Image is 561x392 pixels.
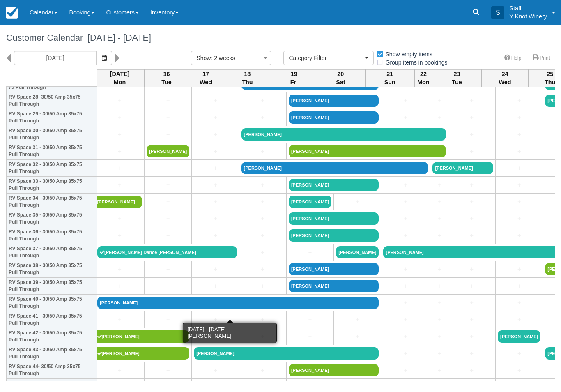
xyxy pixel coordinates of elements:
[194,231,237,240] a: +
[528,52,555,64] a: Print
[432,349,446,358] a: +
[97,97,142,105] a: +
[498,349,540,358] a: +
[147,97,189,105] a: +
[451,332,493,341] a: +
[498,130,540,139] a: +
[383,198,428,206] a: +
[7,92,97,109] th: RV Space 28- 30/50 Amp 35x75 Pull Through
[432,198,446,206] a: +
[241,198,284,206] a: +
[451,198,493,206] a: +
[498,97,540,105] a: +
[383,181,428,189] a: +
[432,162,493,174] a: [PERSON_NAME]
[336,198,379,206] a: +
[289,248,331,257] a: +
[147,265,189,274] a: +
[383,349,428,358] a: +
[498,316,540,324] a: +
[194,97,237,105] a: +
[241,214,284,223] a: +
[383,332,428,341] a: +
[451,113,493,122] a: +
[289,212,379,225] a: [PERSON_NAME]
[97,316,142,324] a: +
[451,147,493,156] a: +
[7,210,97,227] th: RV Space 35 - 30/50 Amp 35x75 Pull Through
[383,282,428,291] a: +
[451,214,493,223] a: +
[223,69,272,87] th: 18 Thu
[376,51,439,57] span: Show empty items
[376,56,453,69] label: Group items in bookings
[147,366,189,375] a: +
[147,113,189,122] a: +
[194,198,237,206] a: +
[97,130,142,139] a: +
[194,164,237,173] a: +
[376,59,454,65] span: Group items in bookings
[498,366,540,375] a: +
[147,145,189,157] a: [PERSON_NAME]
[432,366,446,375] a: +
[365,69,414,87] th: 21 Sun
[451,181,493,189] a: +
[241,282,284,291] a: +
[289,111,379,124] a: [PERSON_NAME]
[498,147,540,156] a: +
[95,347,190,360] a: [PERSON_NAME]
[289,263,379,275] a: [PERSON_NAME]
[383,97,428,105] a: +
[241,366,284,375] a: +
[432,69,482,87] th: 23 Tue
[241,265,284,274] a: +
[289,332,331,341] a: +
[7,362,97,379] th: RV Space 44- 30/50 Amp 35x75 Pull Through
[97,246,237,258] a: [PERSON_NAME] Dance [PERSON_NAME]
[451,97,493,105] a: +
[194,366,237,375] a: +
[241,162,428,174] a: [PERSON_NAME]
[451,282,493,291] a: +
[147,130,189,139] a: +
[97,164,142,173] a: +
[147,231,189,240] a: +
[498,214,540,223] a: +
[194,113,237,122] a: +
[95,196,143,208] a: [PERSON_NAME]
[383,231,428,240] a: +
[97,282,142,291] a: +
[97,297,379,309] a: [PERSON_NAME]
[7,126,97,143] th: RV Space 30 - 30/50 Amp 35x75 Pull Through
[451,130,493,139] a: +
[289,145,446,157] a: [PERSON_NAME]
[194,282,237,291] a: +
[432,265,446,274] a: +
[289,316,331,324] a: +
[241,231,284,240] a: +
[194,316,237,324] a: +
[241,128,446,141] a: [PERSON_NAME]
[283,51,374,65] button: Category Filter
[194,332,237,341] a: +
[147,214,189,223] a: +
[289,179,379,191] a: [PERSON_NAME]
[194,265,237,274] a: +
[498,265,540,274] a: +
[498,282,540,291] a: +
[147,164,189,173] a: +
[383,265,428,274] a: +
[289,364,379,376] a: [PERSON_NAME]
[7,311,97,328] th: RV Space 41 - 30/50 Amp 35x75 Pull Through
[498,113,540,122] a: +
[95,330,190,343] a: [PERSON_NAME]
[147,282,189,291] a: +
[509,4,547,12] p: Staff
[383,366,428,375] a: +
[97,366,142,375] a: +
[383,299,428,307] a: +
[7,227,97,244] th: RV Space 36 - 30/50 Amp 35x75 Pull Through
[191,51,271,65] button: Show: 2 weeks
[6,33,555,43] h1: Customer Calendar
